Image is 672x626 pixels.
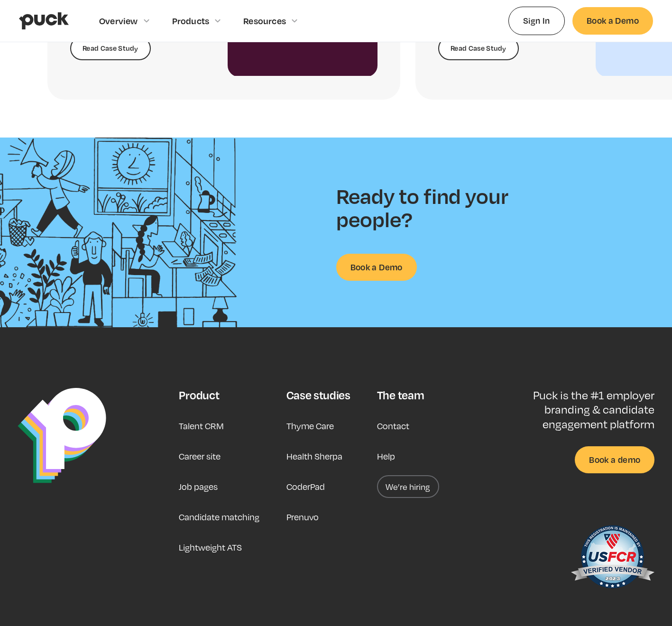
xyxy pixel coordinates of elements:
a: Candidate matching [179,506,259,528]
div: The team [377,388,424,402]
div: Case studies [286,388,350,402]
a: Sign In [508,7,565,35]
a: Read Case Study [70,37,151,60]
a: Job pages [179,475,218,498]
a: Health Sherpa [286,445,342,468]
p: Puck is the #1 employer branding & candidate engagement platform [502,388,654,431]
a: Career site [179,445,221,468]
div: Product [179,388,219,402]
a: Book a demo [575,446,654,473]
img: US Federal Contractor Registration System for Award Management Verified Vendor Seal [570,521,654,597]
a: Help [377,445,395,468]
a: Book a Demo [336,254,417,281]
a: Talent CRM [179,414,224,437]
a: Contact [377,414,409,437]
img: Puck Logo [18,388,106,483]
a: Book a Demo [572,7,653,34]
h2: Ready to find your people? [336,184,526,231]
div: Overview [99,16,138,26]
a: Thyme Care [286,414,334,437]
a: Lightweight ATS [179,536,242,559]
a: Prenuvo [286,506,319,528]
div: Resources [243,16,286,26]
a: We’re hiring [377,475,439,498]
a: CoderPad [286,475,325,498]
a: Read Case Study [438,37,519,60]
div: Products [172,16,210,26]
